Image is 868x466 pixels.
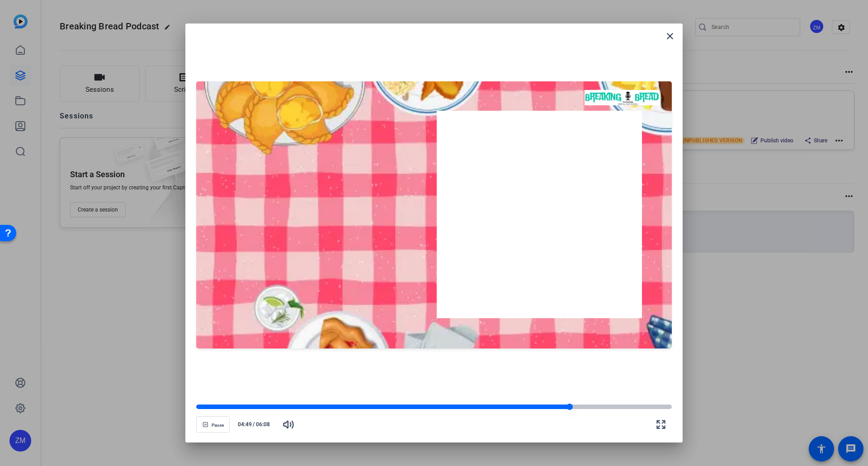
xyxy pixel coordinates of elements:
[212,423,224,428] span: Pause
[233,420,252,428] span: 04:49
[278,414,299,435] button: Mute
[256,420,274,428] span: 06:08
[665,31,675,42] mat-icon: close
[650,414,672,435] button: Fullscreen
[233,420,274,428] div: /
[196,416,230,433] button: Pause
